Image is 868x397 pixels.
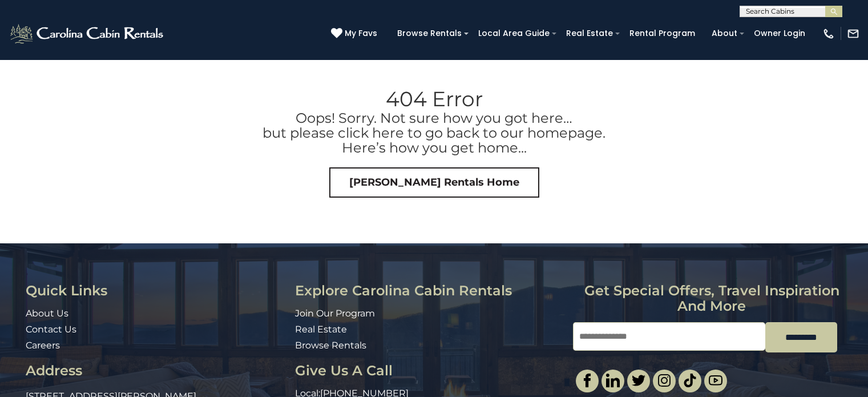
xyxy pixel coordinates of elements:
[295,308,375,319] a: Join Our Program
[632,374,645,387] img: twitter-single.svg
[26,363,286,378] h3: Address
[391,25,467,42] a: Browse Rentals
[26,283,286,298] h3: Quick Links
[847,27,859,40] img: mail-regular-white.png
[573,283,851,314] h3: Get special offers, travel inspiration and more
[295,324,347,335] a: Real Estate
[606,374,620,387] img: linkedin-single.svg
[580,374,594,387] img: facebook-single.svg
[683,374,697,387] img: tiktok.svg
[709,374,722,387] img: youtube-light.svg
[706,25,743,42] a: About
[295,363,564,378] h3: Give Us A Call
[9,22,167,45] img: White-1-2.png
[26,340,60,351] a: Careers
[560,25,619,42] a: Real Estate
[26,324,76,335] a: Contact Us
[822,27,835,40] img: phone-regular-white.png
[345,27,377,39] span: My Favs
[26,308,68,319] a: About Us
[748,25,811,42] a: Owner Login
[473,25,555,42] a: Local Area Guide
[657,374,671,387] img: instagram-single.svg
[331,27,380,40] a: My Favs
[295,340,366,351] a: Browse Rentals
[295,283,564,298] h3: Explore Carolina Cabin Rentals
[329,167,539,198] a: [PERSON_NAME] Rentals Home
[624,25,701,42] a: Rental Program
